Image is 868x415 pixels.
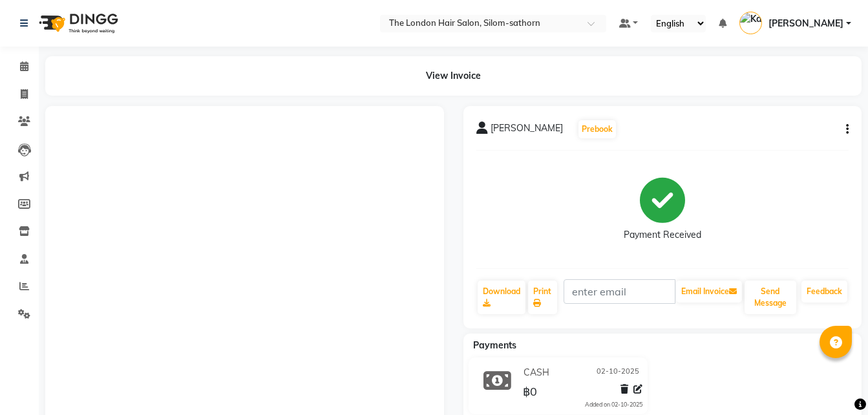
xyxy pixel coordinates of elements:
span: 02-10-2025 [597,366,639,379]
span: [PERSON_NAME] [491,122,563,140]
iframe: chat widget [814,363,855,402]
button: Send Message [745,281,796,314]
button: Prebook [578,120,616,138]
span: CASH [524,366,549,379]
span: Payments [473,339,516,351]
input: enter email [564,279,675,304]
a: Download [478,281,525,314]
span: ฿0 [523,384,537,402]
span: [PERSON_NAME] [768,17,843,30]
img: Kate [739,12,762,34]
button: Email Invoice [676,281,742,303]
div: View Invoice [45,56,862,96]
img: logo [33,5,122,41]
a: Feedback [801,281,847,303]
div: Payment Received [624,228,701,242]
a: Print [528,281,558,314]
div: Added on 02-10-2025 [585,400,642,409]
